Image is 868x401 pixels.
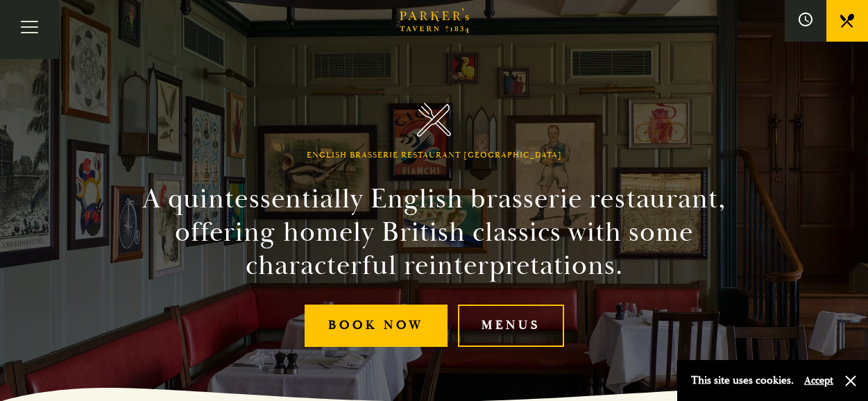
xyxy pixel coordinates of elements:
[844,374,858,388] button: Close and accept
[118,182,751,282] h2: A quintessentially English brasserie restaurant, offering homely British classics with some chara...
[804,374,833,387] button: Accept
[307,151,562,160] h1: English Brasserie Restaurant [GEOGRAPHIC_DATA]
[417,103,451,137] img: Parker's Tavern Brasserie Cambridge
[691,370,794,391] p: This site uses cookies.
[458,305,564,347] a: Menus
[305,305,448,347] a: Book Now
